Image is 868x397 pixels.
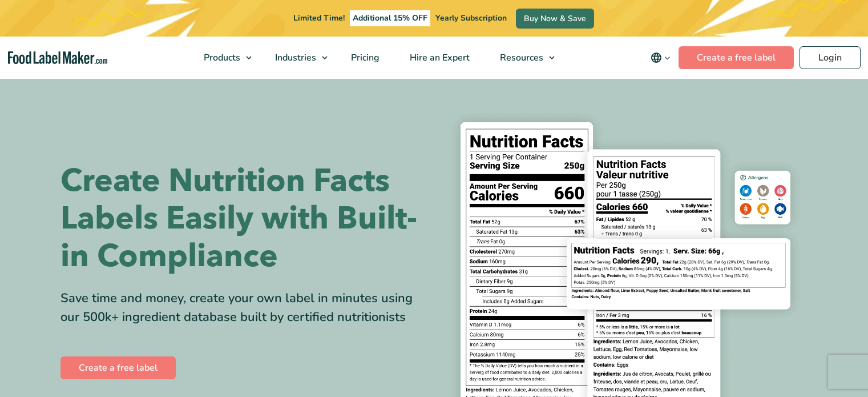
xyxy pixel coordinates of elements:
[516,9,594,29] a: Buy Now & Save
[60,162,426,275] h1: Create Nutrition Facts Labels Easily with Built-in Compliance
[60,289,426,327] div: Save time and money, create your own label in minutes using our 500k+ ingredient database built b...
[350,10,430,26] span: Additional 15% OFF
[272,51,317,64] span: Industries
[200,51,241,64] span: Products
[395,37,482,79] a: Hire an Expert
[406,51,471,64] span: Hire an Expert
[800,46,861,69] a: Login
[60,356,176,379] a: Create a free label
[485,37,560,79] a: Resources
[348,51,381,64] span: Pricing
[336,37,392,79] a: Pricing
[260,37,333,79] a: Industries
[293,13,345,23] span: Limited Time!
[189,37,257,79] a: Products
[679,46,794,69] a: Create a free label
[496,51,544,64] span: Resources
[435,13,507,23] span: Yearly Subscription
